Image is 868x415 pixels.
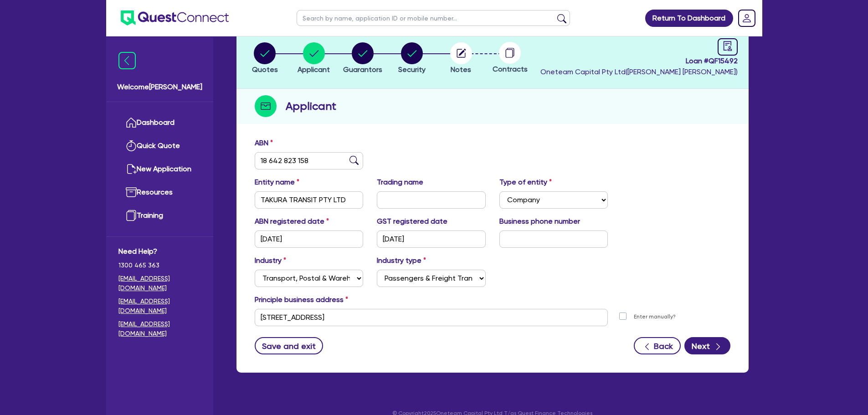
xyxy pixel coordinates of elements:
span: audit [723,41,733,51]
span: Need Help? [118,246,201,257]
button: Guarantors [343,42,383,76]
a: [EMAIL_ADDRESS][DOMAIN_NAME] [118,319,201,338]
span: Contracts [493,65,528,73]
label: Industry [255,255,286,266]
label: Industry type [377,255,426,266]
label: Type of entity [499,177,552,188]
span: Security [398,65,426,74]
img: quest-connect-logo-blue [121,10,229,26]
button: Save and exit [255,337,324,354]
input: DD / MM / YYYY [255,231,364,248]
label: GST registered date [377,216,447,227]
button: Back [634,337,681,354]
label: Trading name [377,177,423,188]
h2: Applicant [286,98,336,114]
span: Applicant [298,65,330,74]
span: Welcome [PERSON_NAME] [117,82,202,92]
button: Next [684,337,730,354]
img: training [126,210,137,221]
input: Search by name, application ID or mobile number... [297,10,570,26]
a: Resources [118,181,201,204]
img: resources [126,187,137,198]
span: Loan # QF15492 [540,56,738,67]
a: Dropdown toggle [735,6,759,30]
span: 1300 465 363 [118,261,201,270]
span: Guarantors [343,65,382,74]
a: [EMAIL_ADDRESS][DOMAIN_NAME] [118,297,201,316]
label: ABN registered date [255,216,329,227]
button: Applicant [297,42,330,76]
a: Return To Dashboard [645,10,733,27]
label: Principle business address [255,294,348,305]
a: [EMAIL_ADDRESS][DOMAIN_NAME] [118,274,201,293]
span: Oneteam Capital Pty Ltd ( [PERSON_NAME] [PERSON_NAME] ) [540,67,738,76]
a: Quick Quote [118,134,201,158]
a: Dashboard [118,111,201,134]
img: step-icon [255,95,277,117]
label: Enter manually? [634,313,676,321]
span: Notes [451,65,471,74]
button: Quotes [252,42,278,76]
label: Entity name [255,177,299,188]
label: ABN [255,138,273,149]
a: Training [118,204,201,227]
img: new-application [126,164,137,174]
a: New Application [118,158,201,181]
img: icon-menu-close [118,52,136,69]
input: DD / MM / YYYY [377,231,486,248]
span: Quotes [252,65,278,74]
img: quick-quote [126,140,137,151]
img: abn-lookup icon [349,156,359,165]
button: Notes [450,42,473,76]
label: Business phone number [499,216,580,227]
button: Security [398,42,426,76]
